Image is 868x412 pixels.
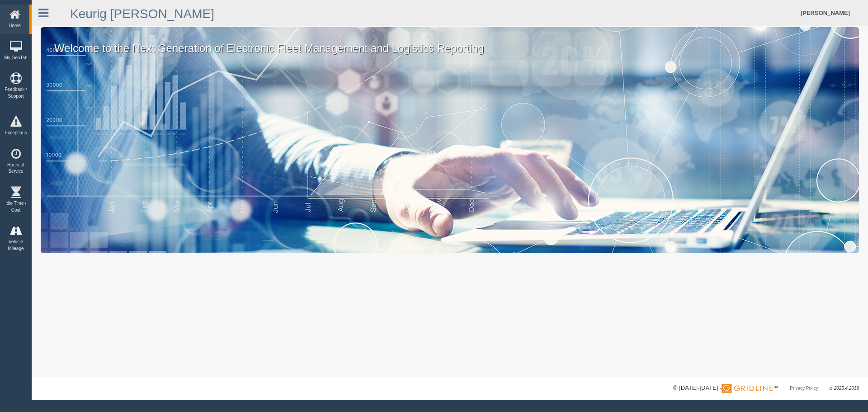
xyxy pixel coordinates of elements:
[722,384,773,393] img: Gridline
[673,384,859,393] div: © [DATE]-[DATE] - ™
[830,386,859,391] span: v. 2025.4.2019
[41,27,859,56] p: Welcome to the Next Generation of Electronic Fleet Management and Logistics Reporting
[790,386,818,391] a: Privacy Policy
[70,7,214,21] a: Keurig [PERSON_NAME]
